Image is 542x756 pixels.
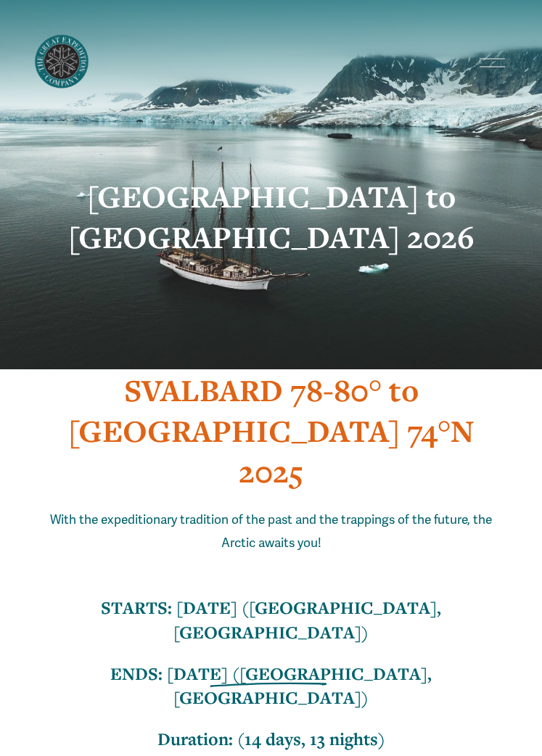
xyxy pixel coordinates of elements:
strong: ENDS: [DATE] ([GEOGRAPHIC_DATA], [GEOGRAPHIC_DATA]) [110,662,436,709]
strong: [GEOGRAPHIC_DATA] to [GEOGRAPHIC_DATA] 2026 [68,176,475,258]
img: Arctic Expeditions [33,33,91,91]
strong: STARTS: [DATE] ([GEOGRAPHIC_DATA], [GEOGRAPHIC_DATA]) [101,596,445,643]
span: With the expeditionary tradition of the past and the trappings of the future, the Arctic awaits you! [50,512,495,550]
strong: Duration: (14 days, 13 nights) [157,727,385,750]
strong: SVALBARD 78-80° to [GEOGRAPHIC_DATA] 74°N 2025 [68,369,482,491]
